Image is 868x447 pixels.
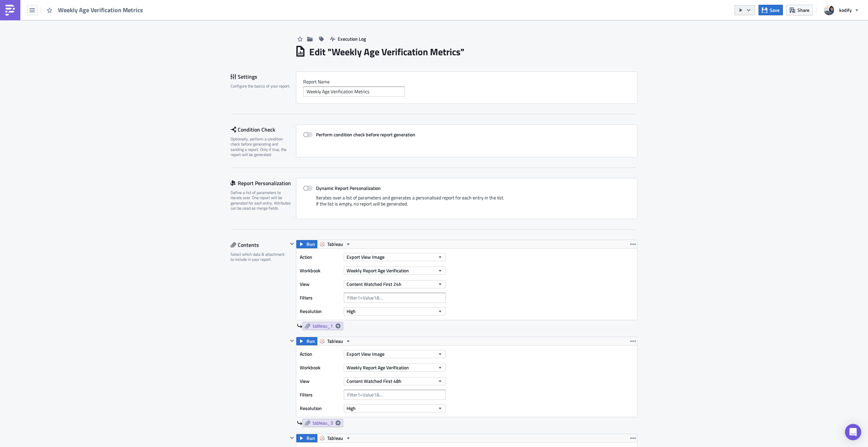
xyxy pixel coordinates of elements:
[347,280,401,288] span: Content Watched First 24h
[327,434,343,442] span: Tableau
[231,83,292,89] div: Configure the basics of your report.
[309,46,465,58] h1: Edit " Weekly Age Verification Metrics "
[231,252,288,262] div: Select which data & attachment to include in your report.
[845,424,861,440] div: Open Intercom Messenger
[338,35,366,42] span: Execution Log
[231,240,288,250] div: Contents
[302,322,343,330] a: tableau_1
[300,403,340,413] label: Resolution
[300,363,340,373] label: Workbook
[344,350,446,358] button: Export View Image
[839,6,852,14] span: kodify
[303,79,630,85] label: Report Nam﻿e
[786,5,813,15] button: Share
[307,337,315,345] span: Run
[344,404,446,412] button: High
[347,377,401,385] span: Content Watched First 48h
[327,34,369,44] button: Execution Log
[316,131,415,138] strong: Perform condition check before report generation
[327,337,343,345] span: Tableau
[303,195,630,212] div: Iterates over a list of parameters and generates a personalised report for each entry in the list...
[317,337,353,345] button: Tableau
[296,337,317,345] button: Run
[3,3,324,8] body: Rich Text Area. Press ALT-0 for help.
[770,6,780,14] span: Save
[317,434,353,442] button: Tableau
[797,6,809,14] span: Share
[344,293,446,303] input: Filter1=Value1&...
[347,405,356,412] span: High
[347,267,409,274] span: Weekly Report Age Verification
[300,252,340,262] label: Action
[344,364,446,372] button: Weekly Report Age Verification
[347,350,384,357] span: Export View Image
[316,184,381,192] strong: Dynamic Report Personalization
[231,190,292,211] div: Define a list of parameters to iterate over. One report will be generated for each entry. Attribu...
[288,240,296,248] button: Hide content
[313,323,333,329] span: tableau_1
[307,434,315,442] span: Run
[344,390,446,400] input: Filter1=Value1&...
[58,6,144,14] span: Weekly Age Verification Metrics
[317,240,353,248] button: Tableau
[231,72,296,82] div: Settings
[231,124,296,135] div: Condition Check
[300,266,340,276] label: Workbook
[288,337,296,345] button: Hide content
[344,267,446,275] button: Weekly Report Age Verification
[347,364,409,371] span: Weekly Report Age Verification
[300,306,340,316] label: Resolution
[347,253,384,260] span: Export View Image
[300,293,340,303] label: Filters
[344,253,446,261] button: Export View Image
[820,3,863,18] button: kodify
[823,4,835,16] img: Avatar
[300,349,340,359] label: Action
[231,178,296,188] div: Report Personalization
[344,280,446,288] button: Content Watched First 24h
[300,279,340,289] label: View
[327,240,343,248] span: Tableau
[296,240,317,248] button: Run
[313,420,333,426] span: tableau_3
[296,434,317,442] button: Run
[300,376,340,386] label: View
[344,307,446,315] button: High
[302,419,343,427] a: tableau_3
[344,377,446,385] button: Content Watched First 48h
[300,390,340,400] label: Filters
[307,240,315,248] span: Run
[288,434,296,442] button: Hide content
[231,136,292,157] div: Optionally, perform a condition check before generating and sending a report. Only if true, the r...
[347,308,356,315] span: High
[758,5,783,15] button: Save
[5,5,16,16] img: PushMetrics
